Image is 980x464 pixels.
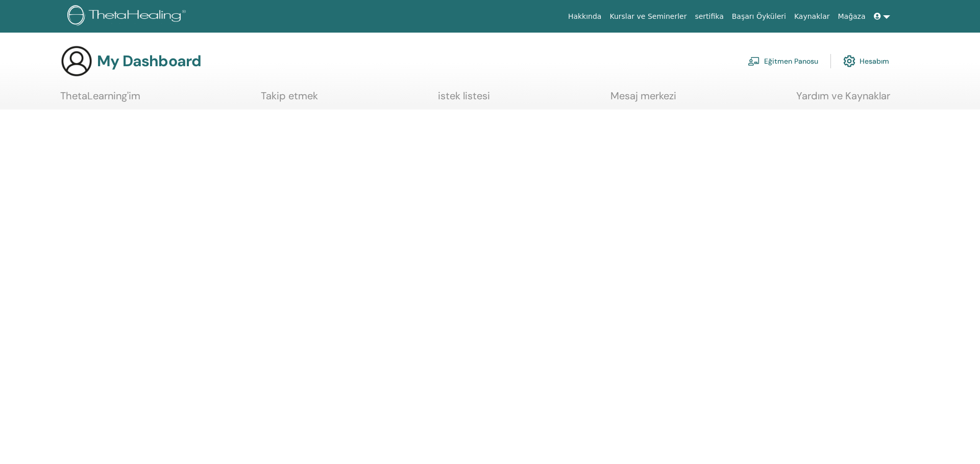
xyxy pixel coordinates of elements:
[691,7,727,26] a: sertifika
[843,52,855,70] img: cog.svg
[796,90,890,110] a: Yardım ve Kaynaklar
[728,7,790,26] a: Başarı Öyküleri
[564,7,606,26] a: Hakkında
[261,90,318,110] a: Takip etmek
[438,90,490,110] a: istek listesi
[748,50,818,72] a: Eğitmen Panosu
[843,50,889,72] a: Hesabım
[67,5,189,28] img: logo.png
[834,7,869,26] a: Mağaza
[60,45,93,77] img: generic-user-icon.jpg
[610,90,676,110] a: Mesaj merkezi
[60,90,140,110] a: ThetaLearning'im
[605,7,691,26] a: Kurslar ve Seminerler
[97,52,201,70] h3: My Dashboard
[790,7,834,26] a: Kaynaklar
[748,57,760,66] img: chalkboard-teacher.svg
